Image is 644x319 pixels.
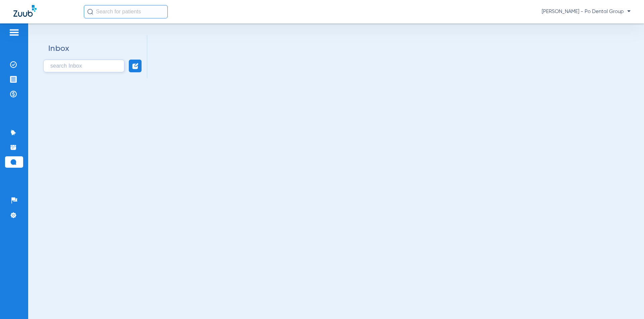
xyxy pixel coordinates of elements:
img: Search Icon [87,9,93,15]
img: Zuub Logo [13,5,37,17]
input: Search for patients [84,5,168,18]
input: search Inbox [43,60,124,72]
img: hamburger-icon [9,28,19,36]
h2: Inbox [43,45,144,55]
span: [PERSON_NAME] - Po Dental Group [542,8,631,15]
